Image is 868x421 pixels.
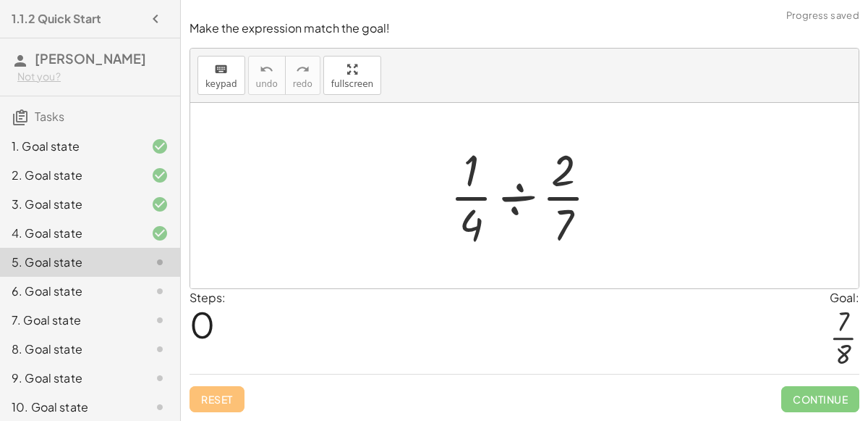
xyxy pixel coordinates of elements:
[12,283,128,300] div: 6. Goal state
[296,61,310,78] i: redo
[151,341,169,358] i: Task not started.
[12,10,101,28] h4: 1.1.2 Quick Start
[151,399,169,416] i: Task not started.
[12,254,128,271] div: 5. Goal state
[151,370,169,387] i: Task not started.
[190,302,215,346] span: 0
[331,79,373,89] span: fullscreen
[256,79,278,89] span: undo
[323,56,381,95] button: fullscreen
[12,312,128,329] div: 7. Goal state
[12,138,128,155] div: 1. Goal state
[12,196,128,213] div: 3. Goal state
[285,56,320,95] button: redoredo
[12,167,128,184] div: 2. Goal state
[151,254,169,271] i: Task not started.
[293,79,312,89] span: redo
[248,56,286,95] button: undoundo
[35,50,146,67] span: [PERSON_NAME]
[151,196,169,213] i: Task finished and correct.
[205,79,237,89] span: keypad
[260,61,273,78] i: undo
[190,290,226,305] label: Steps:
[12,370,128,387] div: 9. Goal state
[151,138,169,155] i: Task finished and correct.
[830,289,859,307] div: Goal:
[786,9,859,23] span: Progress saved
[151,225,169,242] i: Task finished and correct.
[151,312,169,329] i: Task not started.
[12,341,128,358] div: 8. Goal state
[214,61,228,78] i: keyboard
[190,20,859,37] p: Make the expression match the goal!
[151,167,169,184] i: Task finished and correct.
[12,225,128,242] div: 4. Goal state
[197,56,245,95] button: keyboardkeypad
[12,399,128,416] div: 10. Goal state
[35,109,64,124] span: Tasks
[151,283,169,300] i: Task not started.
[17,70,169,84] div: Not you?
